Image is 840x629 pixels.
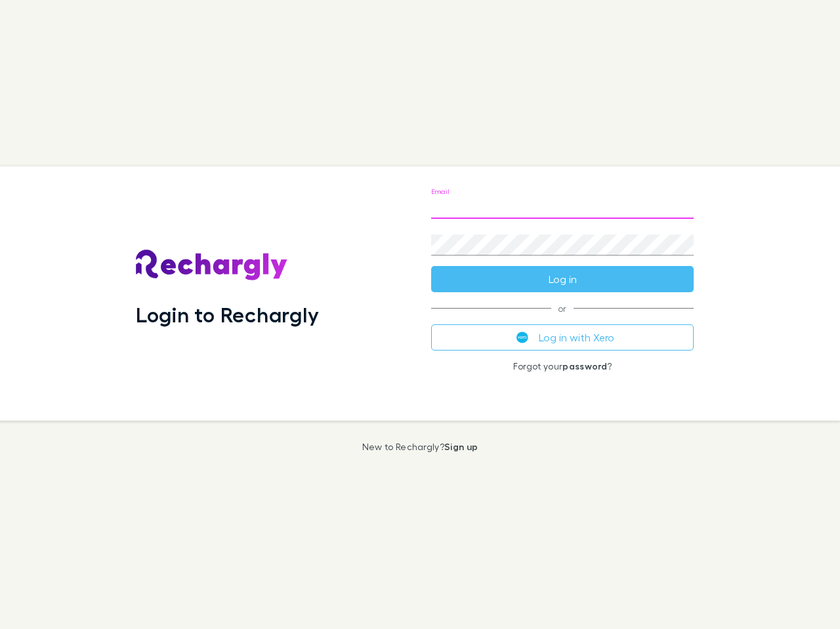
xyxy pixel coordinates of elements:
[431,187,449,197] label: Email
[136,250,288,281] img: Rechargly's Logo
[516,332,528,343] img: Xero's logo
[562,360,607,372] a: password
[362,442,478,452] p: New to Rechargly?
[444,441,478,452] a: Sign up
[431,324,694,351] button: Log in with Xero
[431,308,694,309] span: or
[136,302,319,327] h1: Login to Rechargly
[431,266,694,292] button: Log in
[431,361,694,372] p: Forgot your ?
